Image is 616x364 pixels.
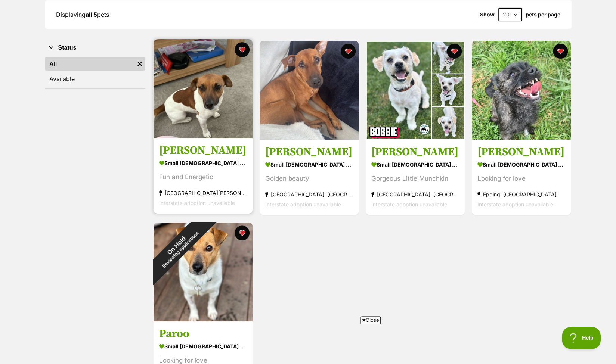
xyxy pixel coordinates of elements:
[477,174,565,184] div: Looking for love
[159,144,247,158] h3: [PERSON_NAME]
[472,41,571,140] img: Saoirse
[447,44,462,59] button: favourite
[134,57,145,71] a: Remove filter
[159,172,247,183] div: Fun and Energetic
[45,57,134,71] a: All
[235,42,250,57] button: favourite
[154,223,253,321] img: Paroo
[371,159,459,170] div: small [DEMOGRAPHIC_DATA] Dog
[265,202,341,208] span: Interstate adoption unavailable
[371,190,459,200] div: [GEOGRAPHIC_DATA], [GEOGRAPHIC_DATA]
[477,190,565,200] div: Epping, [GEOGRAPHIC_DATA]
[137,206,219,288] div: On Hold
[477,145,565,159] h3: [PERSON_NAME]
[161,230,199,269] span: Reviewing applications
[45,72,145,85] a: Available
[86,11,97,18] strong: all 5
[159,200,235,206] span: Interstate adoption unavailable
[562,327,601,349] iframe: Help Scout Beacon - Open
[235,225,250,240] button: favourite
[154,39,253,138] img: Odie
[480,12,495,18] span: Show
[45,43,145,53] button: Status
[265,174,353,184] div: Golden beauty
[360,316,381,324] span: Close
[265,190,353,200] div: [GEOGRAPHIC_DATA], [GEOGRAPHIC_DATA]
[366,41,465,140] img: Bobbie
[265,159,353,170] div: small [DEMOGRAPHIC_DATA] Dog
[371,145,459,159] h3: [PERSON_NAME]
[159,188,247,198] div: [GEOGRAPHIC_DATA][PERSON_NAME][GEOGRAPHIC_DATA]
[472,140,571,215] a: [PERSON_NAME] small [DEMOGRAPHIC_DATA] Dog Looking for love Epping, [GEOGRAPHIC_DATA] Interstate ...
[371,202,447,208] span: Interstate adoption unavailable
[154,138,253,214] a: [PERSON_NAME] small [DEMOGRAPHIC_DATA] Dog Fun and Energetic [GEOGRAPHIC_DATA][PERSON_NAME][GEOGR...
[371,174,459,184] div: Gorgeous Little Munchkin
[159,158,247,169] div: small [DEMOGRAPHIC_DATA] Dog
[127,327,489,360] iframe: Advertisement
[477,202,553,208] span: Interstate adoption unavailable
[265,145,353,159] h3: [PERSON_NAME]
[477,159,565,170] div: small [DEMOGRAPHIC_DATA] Dog
[260,41,359,140] img: Missy Peggotty
[56,11,109,18] span: Displaying pets
[260,140,359,215] a: [PERSON_NAME] small [DEMOGRAPHIC_DATA] Dog Golden beauty [GEOGRAPHIC_DATA], [GEOGRAPHIC_DATA] Int...
[45,56,145,88] div: Status
[341,44,356,59] button: favourite
[154,315,253,323] a: On HoldReviewing applications
[526,12,560,18] label: pets per page
[553,44,568,59] button: favourite
[366,140,465,215] a: [PERSON_NAME] small [DEMOGRAPHIC_DATA] Dog Gorgeous Little Munchkin [GEOGRAPHIC_DATA], [GEOGRAPHI...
